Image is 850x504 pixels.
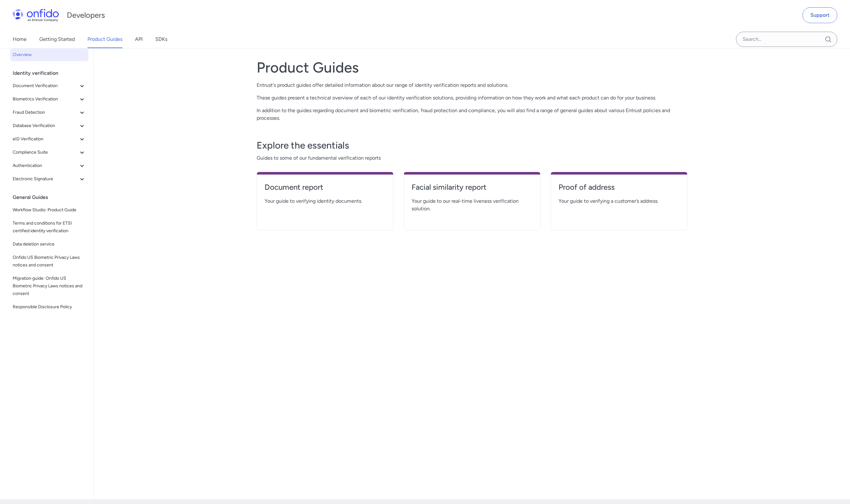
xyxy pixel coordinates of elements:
[13,175,78,183] span: Electronic Signature
[13,9,59,22] img: Onfido Logo
[87,30,122,48] a: Product Guides
[10,173,88,185] button: Electronic Signature
[13,149,78,156] span: Compliance Suite
[13,206,86,214] span: Workflow Studio: Product Guide
[802,7,837,23] a: Support
[13,162,78,169] span: Authentication
[10,217,88,237] a: Terms and conditions for ETSI certified identity verification
[13,275,86,297] span: Migration guide: Onfido US Biometric Privacy Laws notices and consent
[13,109,78,116] span: Fraud Detection
[13,51,86,59] span: Overview
[13,122,78,130] span: Database Verification
[257,107,687,122] p: In addition to the guides regarding document and biometric verification, fraud protection and com...
[559,197,680,205] span: Your guide to verifying a customer’s address.
[10,204,88,216] a: Workflow Studio: Product Guide
[10,48,88,61] a: Overview
[10,106,88,119] button: Fraud Detection
[67,10,105,20] h1: Developers
[257,81,687,89] p: Entrust's product guides offer detailed information about our range of identity verification repo...
[10,301,88,313] a: Responsible Disclosure Policy
[155,30,167,48] a: SDKs
[265,197,386,205] span: Your guide to verifying identity documents.
[13,95,78,103] span: Biometrics Verification
[10,238,88,251] a: Data deletion service
[10,272,88,300] a: Migration guide: Onfido US Biometric Privacy Laws notices and consent
[10,80,88,92] button: Document Verification
[10,93,88,105] button: Biometrics Verification
[412,182,533,192] h4: Facial similarity report
[257,154,687,162] span: Guides to some of our fundamental verification reports
[13,82,78,90] span: Document Verification
[39,30,75,48] a: Getting Started
[559,182,680,197] a: Proof of address
[257,139,687,152] h3: Explore the essentials
[10,146,88,159] button: Compliance Suite
[412,182,533,197] a: Facial similarity report
[10,119,88,132] button: Database Verification
[257,94,687,102] p: These guides present a technical overview of each of our identity verification solutions, providi...
[13,240,86,248] span: Data deletion service
[265,182,386,192] h4: Document report
[10,251,88,271] a: Onfido US Biometric Privacy Laws notices and consent
[736,32,837,47] input: Onfido search input field
[13,191,91,204] div: General Guides
[13,67,91,80] div: Identity verification
[13,135,78,143] span: eID Verification
[10,133,88,145] button: eID Verification
[13,30,27,48] a: Home
[265,182,386,197] a: Document report
[257,59,687,76] h1: Product Guides
[10,159,88,172] button: Authentication
[13,220,86,235] span: Terms and conditions for ETSI certified identity verification
[559,182,680,192] h4: Proof of address
[412,197,533,213] span: Your guide to our real-time liveness verification solution.
[135,30,143,48] a: API
[13,303,86,311] span: Responsible Disclosure Policy
[13,254,86,269] span: Onfido US Biometric Privacy Laws notices and consent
